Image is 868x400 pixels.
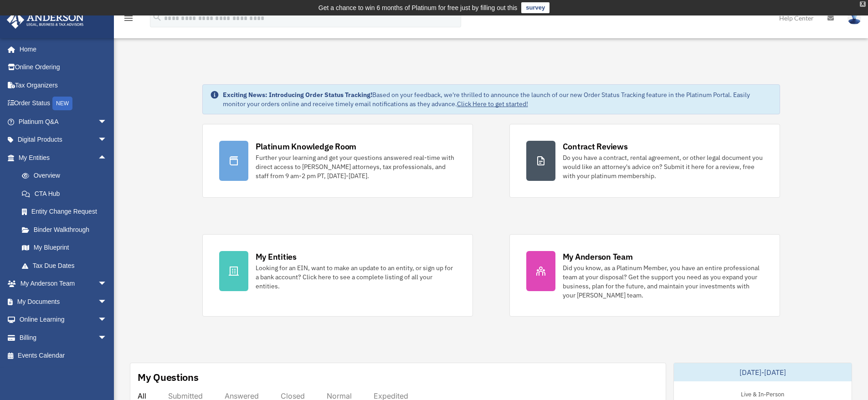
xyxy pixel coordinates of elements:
a: My Blueprint [13,239,121,257]
span: arrow_drop_up [98,149,116,167]
div: NEW [52,97,72,110]
div: Looking for an EIN, want to make an update to an entity, or sign up for a bank account? Click her... [256,263,456,291]
a: survey [521,2,550,13]
div: My Entities [256,251,297,262]
a: Online Ordering [6,58,121,77]
a: menu [123,16,134,24]
a: Online Learningarrow_drop_down [6,311,121,329]
div: Get a chance to win 6 months of Platinum for free just by filling out this [318,2,518,13]
a: Binder Walkthrough [13,221,121,239]
span: arrow_drop_down [98,328,116,347]
img: User Pic [847,11,861,25]
div: [DATE]-[DATE] [674,363,852,381]
a: Digital Productsarrow_drop_down [6,131,121,149]
div: Contract Reviews [563,141,628,152]
a: My Documentsarrow_drop_down [6,292,121,311]
a: Home [6,40,116,58]
div: close [860,1,866,7]
div: Based on your feedback, we're thrilled to announce the launch of our new Order Status Tracking fe... [223,90,772,108]
a: Tax Due Dates [13,256,121,275]
strong: Exciting News: Introducing Order Status Tracking! [223,91,372,99]
a: Billingarrow_drop_down [6,328,121,347]
div: Live & In-Person [734,389,791,398]
a: Platinum Q&Aarrow_drop_down [6,113,121,131]
a: Order StatusNEW [6,94,121,113]
span: arrow_drop_down [98,311,116,329]
div: Platinum Knowledge Room [256,141,357,152]
i: search [152,12,162,22]
i: menu [123,13,134,24]
a: Events Calendar [6,347,121,365]
span: arrow_drop_down [98,131,116,149]
span: arrow_drop_down [98,292,116,311]
a: Platinum Knowledge Room Further your learning and get your questions answered real-time with dire... [202,124,473,198]
a: Tax Organizers [6,76,121,94]
div: Do you have a contract, rental agreement, or other legal document you would like an attorney's ad... [563,153,763,180]
a: My Entities Looking for an EIN, want to make an update to an entity, or sign up for a bank accoun... [202,234,473,317]
a: My Entitiesarrow_drop_up [6,149,121,167]
span: arrow_drop_down [98,113,116,131]
div: Did you know, as a Platinum Member, you have an entire professional team at your disposal? Get th... [563,263,763,300]
a: Entity Change Request [13,203,121,221]
div: Further your learning and get your questions answered real-time with direct access to [PERSON_NAM... [256,153,456,180]
a: Overview [13,167,121,185]
div: My Questions [138,370,199,384]
a: My Anderson Team Did you know, as a Platinum Member, you have an entire professional team at your... [509,234,780,317]
a: Contract Reviews Do you have a contract, rental agreement, or other legal document you would like... [509,124,780,198]
a: Click Here to get started! [457,100,528,108]
a: CTA Hub [13,185,121,203]
a: My Anderson Teamarrow_drop_down [6,275,121,293]
img: Anderson Advisors Platinum Portal [4,11,87,29]
div: My Anderson Team [563,251,633,262]
span: arrow_drop_down [98,275,116,293]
